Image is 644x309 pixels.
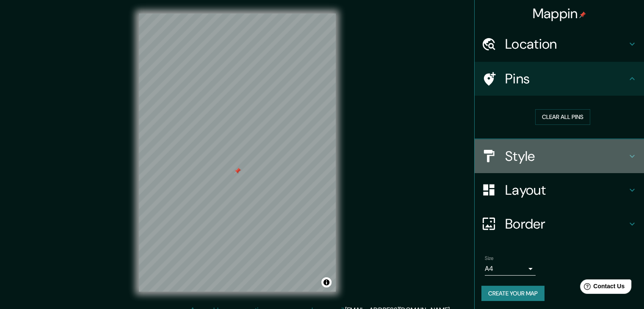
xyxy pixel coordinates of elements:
h4: Layout [505,182,627,199]
h4: Border [505,215,627,232]
button: Create your map [481,286,544,301]
button: Clear all pins [535,109,590,125]
button: Toggle attribution [321,277,332,287]
h4: Pins [505,70,627,87]
div: Border [475,207,644,241]
div: A4 [485,262,536,276]
h4: Mappin [533,5,586,22]
h4: Location [505,36,627,52]
h4: Style [505,148,627,165]
canvas: Map [139,14,336,292]
div: Layout [475,173,644,207]
img: pin-icon.png [579,11,586,18]
label: Size [485,254,494,262]
div: Pins [475,62,644,96]
iframe: Help widget launcher [569,276,635,300]
div: Style [475,139,644,173]
div: Location [475,27,644,61]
